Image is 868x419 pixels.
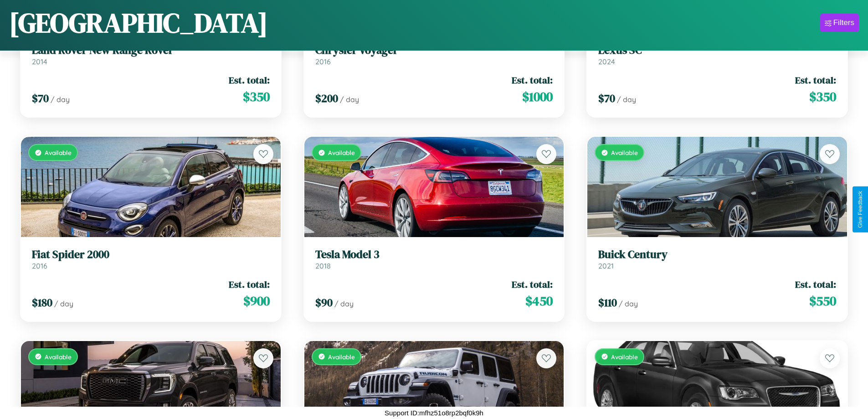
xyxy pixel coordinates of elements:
[229,73,270,87] span: Est. total:
[328,353,355,361] span: Available
[315,44,553,57] h3: Chrysler Voyager
[512,73,553,87] span: Est. total:
[340,95,359,104] span: / day
[598,261,614,270] span: 2021
[525,292,553,310] span: $ 450
[522,88,553,106] span: $ 1000
[598,44,836,57] h3: Lexus SC
[809,88,836,106] span: $ 350
[315,248,553,270] a: Tesla Model 32018
[32,91,49,106] span: $ 70
[315,91,338,106] span: $ 200
[598,248,836,270] a: Buick Century2021
[32,44,270,57] h3: Land Rover New Range Rover
[809,292,836,310] span: $ 550
[795,278,836,291] span: Est. total:
[315,44,553,66] a: Chrysler Voyager2016
[54,299,73,308] span: / day
[833,18,854,27] div: Filters
[51,95,70,104] span: / day
[315,261,331,270] span: 2018
[243,292,270,310] span: $ 900
[229,278,270,291] span: Est. total:
[617,95,636,104] span: / day
[512,278,553,291] span: Est. total:
[820,14,859,32] button: Filters
[795,73,836,87] span: Est. total:
[611,149,638,156] span: Available
[619,299,638,308] span: / day
[9,4,268,41] h1: [GEOGRAPHIC_DATA]
[32,248,270,261] h3: Fiat Spider 2000
[45,149,72,156] span: Available
[32,57,47,66] span: 2014
[598,248,836,261] h3: Buick Century
[385,407,483,419] p: Support ID: mfhz51o8rp2bqf0k9h
[598,91,615,106] span: $ 70
[315,295,333,310] span: $ 90
[32,248,270,270] a: Fiat Spider 20002016
[598,57,615,66] span: 2024
[32,261,47,270] span: 2016
[334,299,354,308] span: / day
[32,295,52,310] span: $ 180
[598,295,617,310] span: $ 110
[32,44,270,66] a: Land Rover New Range Rover2014
[611,353,638,361] span: Available
[45,353,72,361] span: Available
[598,44,836,66] a: Lexus SC2024
[857,191,863,228] div: Give Feedback
[315,57,331,66] span: 2016
[328,149,355,156] span: Available
[315,248,553,261] h3: Tesla Model 3
[243,88,270,106] span: $ 350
